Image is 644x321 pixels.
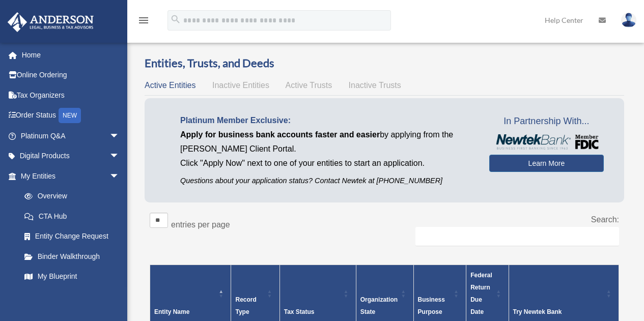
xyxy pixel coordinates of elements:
img: User Pic [621,13,636,27]
i: search [170,14,181,25]
span: Record Type [235,296,256,315]
div: NEW [59,108,81,123]
a: Digital Productsarrow_drop_down [7,146,135,166]
span: Active Trusts [286,81,332,90]
h3: Entities, Trusts, and Deeds [145,55,624,71]
a: Binder Walkthrough [14,246,130,267]
a: My Entitiesarrow_drop_down [7,166,130,186]
i: menu [137,14,150,26]
label: Search: [591,215,619,224]
div: Try Newtek Bank [513,306,604,318]
span: arrow_drop_down [109,166,130,187]
span: arrow_drop_down [109,126,130,147]
a: Learn More [489,155,604,172]
a: Tax Organizers [7,85,135,105]
span: Organization State [360,296,398,315]
a: My Blueprint [14,267,130,287]
p: Questions about your application status? Contact Newtek at [PHONE_NUMBER] [180,174,474,187]
img: Anderson Advisors Platinum Portal [5,12,97,32]
span: Inactive Trusts [349,81,401,90]
span: Active Entities [145,81,195,90]
label: entries per page [171,220,230,229]
a: Overview [14,186,125,207]
span: arrow_drop_down [109,146,130,167]
p: Click "Apply Now" next to one of your entities to start an application. [180,156,474,170]
span: Business Purpose [418,296,445,315]
a: menu [137,18,150,26]
span: Entity Name [154,308,189,315]
a: CTA Hub [14,206,130,226]
span: Apply for business bank accounts faster and easier [180,130,380,139]
a: Entity Change Request [14,226,130,247]
span: Tax Status [284,308,315,315]
span: Inactive Entities [212,81,269,90]
p: Platinum Member Exclusive: [180,113,474,128]
a: Platinum Q&Aarrow_drop_down [7,126,135,146]
a: Online Ordering [7,65,135,85]
a: Home [7,45,135,65]
img: NewtekBankLogoSM.png [494,134,599,150]
a: Order StatusNEW [7,105,135,126]
p: by applying from the [PERSON_NAME] Client Portal. [180,128,474,156]
span: In Partnership With... [489,113,604,130]
span: Federal Return Due Date [470,272,492,315]
a: Tax Due Dates [14,286,130,307]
